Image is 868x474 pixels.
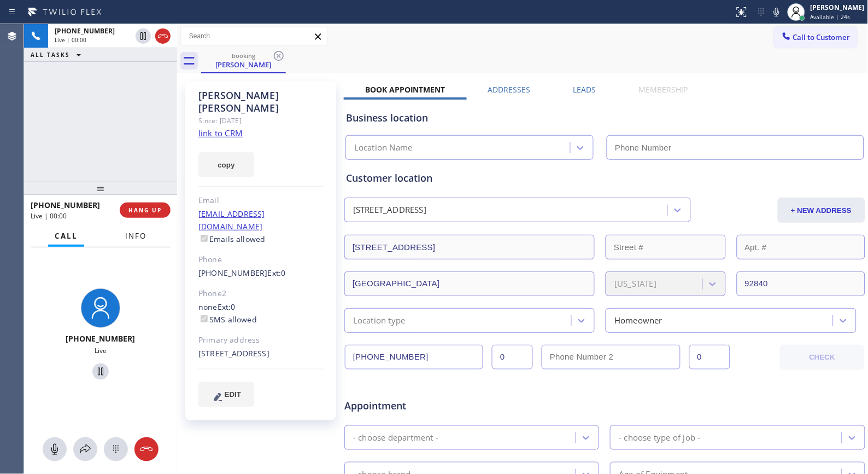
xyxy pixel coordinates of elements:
[619,431,700,444] div: - choose type of job -
[202,49,285,72] div: Sean Richardson
[353,431,438,444] div: - choose department -
[92,363,109,380] button: Hold Customer
[488,84,531,95] label: Addresses
[811,3,865,12] div: [PERSON_NAME]
[181,27,327,45] input: Search
[492,345,533,369] input: Ext.
[344,271,595,296] input: City
[198,334,324,346] div: Primary address
[155,28,171,44] button: Hang up
[198,253,324,266] div: Phone
[198,268,268,278] a: [PHONE_NUMBER]
[201,235,208,242] input: Emails allowed
[198,348,324,360] div: [STREET_ADDRESS]
[198,128,243,138] a: link to CRM
[198,89,324,114] div: [PERSON_NAME] [PERSON_NAME]
[24,48,92,61] button: ALL TASKS
[778,198,865,223] button: + NEW ADDRESS
[198,209,265,232] a: [EMAIL_ADDRESS][DOMAIN_NAME]
[202,60,285,70] div: [PERSON_NAME]
[66,333,136,344] span: [PHONE_NUMBER]
[198,114,324,127] div: Since: [DATE]
[346,171,864,186] div: Customer location
[769,4,784,20] button: Mute
[119,226,153,247] button: Info
[128,206,162,214] span: HANG UP
[31,200,100,210] span: [PHONE_NUMBER]
[344,235,595,259] input: Address
[48,226,84,247] button: Call
[73,437,97,461] button: Open directory
[639,84,688,95] label: Membership
[225,390,241,398] span: EDIT
[55,26,115,36] span: [PHONE_NUMBER]
[353,314,406,327] div: Location type
[104,437,128,461] button: Open dialpad
[737,271,865,296] input: ZIP
[346,111,864,125] div: Business location
[125,231,146,241] span: Info
[134,437,159,461] button: Hang up
[573,84,596,95] label: Leads
[353,204,426,217] div: [STREET_ADDRESS]
[614,314,662,327] div: Homeowner
[737,235,865,259] input: Apt. #
[811,13,851,21] span: Available | 24s
[120,203,171,218] button: HANG UP
[43,437,67,461] button: Mute
[198,382,254,407] button: EDIT
[95,346,107,355] span: Live
[354,142,413,154] div: Location Name
[55,36,86,44] span: Live | 00:00
[607,135,864,160] input: Phone Number
[31,211,67,221] span: Live | 00:00
[55,231,78,241] span: Call
[136,28,151,44] button: Hold Customer
[202,51,285,60] div: booking
[344,398,517,413] span: Appointment
[198,301,324,326] div: none
[198,152,254,177] button: copy
[31,51,70,59] span: ALL TASKS
[793,32,851,42] span: Call to Customer
[198,314,257,325] label: SMS allowed
[689,345,730,369] input: Ext. 2
[542,345,680,369] input: Phone Number 2
[218,302,236,312] span: Ext: 0
[201,315,208,322] input: SMS allowed
[780,345,865,370] button: CHECK
[198,287,324,300] div: Phone2
[606,235,725,259] input: Street #
[198,234,266,244] label: Emails allowed
[365,84,445,95] label: Book Appointment
[345,345,483,369] input: Phone Number
[198,194,324,207] div: Email
[774,27,858,48] button: Call to Customer
[268,268,286,278] span: Ext: 0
